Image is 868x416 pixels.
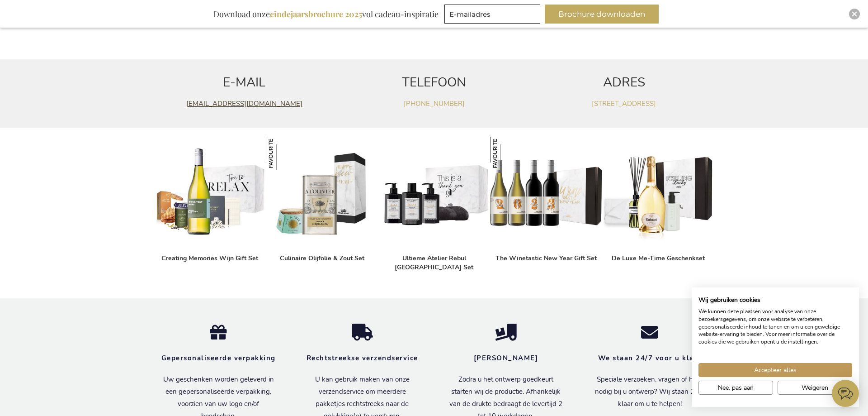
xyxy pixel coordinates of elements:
[495,254,597,263] a: The Winetastic New Year Gift Set
[698,296,852,304] h2: Wij gebruiken cookies
[444,5,543,26] form: marketing offers and promotions
[545,5,659,24] button: Brochure downloaden
[490,137,602,249] img: Beer Apéro Gift Box
[474,354,538,363] strong: [PERSON_NAME]
[490,137,524,170] img: The Winetastic New Year Gift Set
[280,254,364,263] a: Culinaire Olijfolie & Zout Set
[592,99,656,108] a: [STREET_ADDRESS]
[602,243,714,251] a: The Luxury Me-Time Gift Set
[395,254,473,272] a: Ultieme Atelier Rebul [GEOGRAPHIC_DATA] Set
[378,243,490,251] a: Ultieme Atelier Rebul Istanbul Set
[444,5,540,24] input: E-mailadres
[266,243,378,251] a: Olive & Salt Culinary Set Culinaire Olijfolie & Zout Set
[154,76,335,90] h2: E-MAIL
[209,5,443,24] div: Download onze vol cadeau-inspiratie
[602,137,714,249] img: The Luxury Me-Time Gift Set
[154,243,266,251] a: Personalised White Wine
[161,254,258,263] a: Creating Memories Wijn Gift Set
[754,365,797,375] span: Accepteer alles
[378,137,490,249] img: Ultieme Atelier Rebul Istanbul Set
[852,11,857,17] img: Close
[307,354,418,363] strong: Rechtstreekse verzendservice
[698,308,852,346] p: We kunnen deze plaatsen voor analyse van onze bezoekersgegevens, om onze website te verbeteren, g...
[266,137,299,170] img: Culinaire Olijfolie & Zout Set
[802,383,828,392] span: Weigeren
[161,354,276,363] strong: Gepersonaliseerde verpakking
[154,137,266,249] img: Personalised White Wine
[591,373,708,410] p: Speciale verzoeken, vragen of hulp nodig bij u ontwerp? Wij staan 24/7 klaar om u te helpen!
[598,354,702,363] strong: We staan 24/7 voor u klaar
[832,380,859,407] iframe: belco-activator-frame
[533,76,714,90] h2: ADRES
[849,9,860,19] div: Close
[778,381,852,395] button: Alle cookies weigeren
[718,383,754,392] span: Nee, pas aan
[490,243,602,251] a: Beer Apéro Gift Box The Winetastic New Year Gift Set
[266,137,378,249] img: Olive & Salt Culinary Set
[270,9,362,19] b: eindejaarsbrochure 2025
[698,381,773,395] button: Pas cookie voorkeuren aan
[186,99,302,108] a: [EMAIL_ADDRESS][DOMAIN_NAME]
[404,99,465,108] a: [PHONE_NUMBER]
[698,363,852,377] button: Accepteer alle cookies
[344,76,524,90] h2: TELEFOON
[612,254,705,263] a: De Luxe Me-Time Geschenkset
